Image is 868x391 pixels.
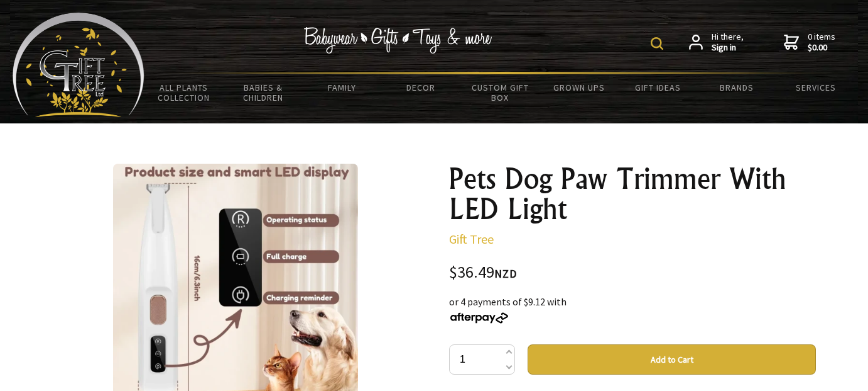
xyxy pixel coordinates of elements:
[540,74,619,101] a: Grown Ups
[808,31,835,54] span: 0 items
[808,42,835,54] strong: $0.00
[697,74,776,101] a: Brands
[460,74,540,111] a: Custom Gift Box
[689,31,744,54] a: Hi there,Sign in
[224,74,303,111] a: Babies & Children
[712,31,744,54] span: Hi there,
[784,31,835,54] a: 0 items$0.00
[303,27,492,54] img: Babywear - Gifts - Toys & more
[619,74,698,101] a: Gift Ideas
[528,344,816,375] button: Add to Cart
[449,231,494,247] a: Gift Tree
[712,42,744,54] strong: Sign in
[449,164,816,224] h1: Pets Dog Paw Trimmer With LED Light
[494,266,517,281] span: NZD
[449,294,816,324] div: or 4 payments of $9.12 with
[13,13,144,117] img: Babyware - Gifts - Toys and more...
[651,37,663,50] img: product search
[144,74,224,111] a: All Plants Collection
[381,74,460,101] a: Decor
[449,264,816,281] div: $36.49
[303,74,382,101] a: Family
[776,74,855,101] a: Services
[449,312,509,324] img: Afterpay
